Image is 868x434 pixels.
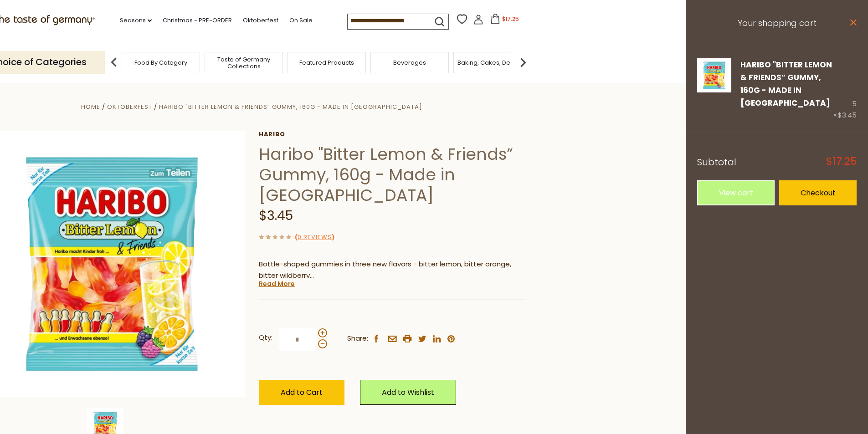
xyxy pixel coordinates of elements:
[360,380,456,405] a: Add to Wishlist
[134,59,187,66] a: Food By Category
[120,15,152,26] a: Seasons
[259,259,525,281] p: Bottle-shaped gummies in three new flavors - bitter lemon, bitter orange, bitter wildberry
[295,233,334,241] span: ( )
[298,233,332,242] a: 0 Reviews
[837,110,857,120] span: $3.45
[259,131,525,138] a: Haribo
[514,53,532,71] img: next arrow
[697,156,736,168] span: Subtotal
[279,327,316,352] input: Qty:
[105,53,123,71] img: previous arrow
[163,15,232,26] a: Christmas - PRE-ORDER
[207,56,280,70] a: Taste of Germany Collections
[779,180,857,205] a: Checkout
[159,102,422,111] a: Haribo "Bitter Lemon & Friends” Gummy, 160g - Made in [GEOGRAPHIC_DATA]
[259,332,272,343] strong: Qty:
[826,157,857,167] span: $17.25
[81,102,100,111] a: Home
[697,58,731,122] a: Haribo Bitter Lemon & Friends
[740,59,832,109] a: Haribo "Bitter Lemon & Friends” Gummy, 160g - Made in [GEOGRAPHIC_DATA]
[281,387,323,398] span: Add to Cart
[833,58,857,122] div: 5 ×
[347,333,368,344] span: Share:
[457,59,528,66] a: Baking, Cakes, Desserts
[697,58,731,92] img: Haribo Bitter Lemon & Friends
[259,380,344,405] button: Add to Cart
[259,279,295,288] a: Read More
[485,14,524,27] button: $17.25
[243,15,278,26] a: Oktoberfest
[502,15,519,23] span: $17.25
[259,144,525,205] h1: Haribo "Bitter Lemon & Friends” Gummy, 160g - Made in [GEOGRAPHIC_DATA]
[299,59,354,66] a: Featured Products
[289,15,313,26] a: On Sale
[393,59,426,66] a: Beverages
[259,207,293,225] span: $3.45
[697,180,775,205] a: View cart
[107,102,152,111] a: Oktoberfest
